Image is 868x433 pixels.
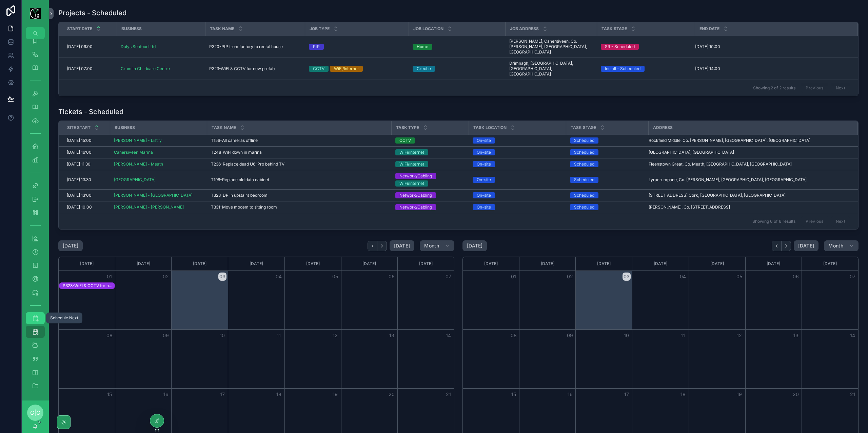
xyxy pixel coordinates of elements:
[509,39,593,55] span: [PERSON_NAME], Cahersiveen, Co. [PERSON_NAME], [GEOGRAPHIC_DATA], [GEOGRAPHIC_DATA]
[649,204,730,210] span: [PERSON_NAME], Co. [STREET_ADDRESS]
[574,204,594,210] div: Scheduled
[653,125,673,130] span: Address
[510,26,539,31] span: Job Address
[509,61,593,77] span: Drimnagh, [GEOGRAPHIC_DATA], [GEOGRAPHIC_DATA], [GEOGRAPHIC_DATA]
[114,204,184,210] a: [PERSON_NAME] - [PERSON_NAME]
[377,241,387,251] button: Next
[114,193,193,198] a: [PERSON_NAME] - [GEOGRAPHIC_DATA]
[342,257,397,270] div: [DATE]
[162,390,170,398] button: 16
[601,44,691,50] a: SR - Scheduled
[848,273,856,281] button: 07
[735,390,744,398] button: 19
[67,44,93,49] span: [DATE] 09:00
[210,26,234,31] span: Task Name
[399,192,432,198] div: Network/Cabling
[211,150,387,155] a: T248-WiFI down in marina
[63,283,115,288] div: P323-WiFI & CCTV for new prefab
[218,331,226,340] button: 10
[679,273,687,281] button: 04
[63,283,115,289] div: P323-WiFI & CCTV for new prefab
[510,331,518,340] button: 08
[473,177,562,183] a: On-site
[649,138,810,143] span: Rockfield Middle, Co. [PERSON_NAME], [GEOGRAPHIC_DATA], [GEOGRAPHIC_DATA]
[114,193,203,198] a: [PERSON_NAME] - [GEOGRAPHIC_DATA]
[649,193,786,198] span: [STREET_ADDRESS] Cork, [GEOGRAPHIC_DATA], [GEOGRAPHIC_DATA]
[121,44,201,49] a: Dalys Seafood Ltd
[848,331,856,340] button: 14
[794,240,818,251] button: [DATE]
[114,177,156,182] span: [GEOGRAPHIC_DATA]
[399,173,432,179] div: Network/Cabling
[211,138,258,143] span: T156-All cameras offline
[623,331,631,340] button: 10
[313,44,320,50] div: PtP
[209,66,275,71] span: P323-WiFI & CCTV for new prefab
[211,193,268,198] span: T323-DP in upstairs bedroom
[649,150,849,155] a: [GEOGRAPHIC_DATA], [GEOGRAPHIC_DATA]
[782,241,791,251] button: Next
[473,192,562,198] a: On-site
[67,161,91,167] span: [DATE] 11:30
[649,161,849,167] a: Fleenstown Great, Co. Meath, [GEOGRAPHIC_DATA], [GEOGRAPHIC_DATA]
[570,177,644,183] a: Scheduled
[828,243,843,249] span: Month
[105,331,114,340] button: 08
[395,173,465,187] a: Network/CablingWiFi/Internet
[473,125,507,130] span: Task Location
[477,177,491,183] div: On-site
[413,26,443,31] span: Job Location
[574,161,594,167] div: Scheduled
[792,273,800,281] button: 06
[566,273,574,281] button: 02
[105,273,114,281] button: 01
[679,390,687,398] button: 18
[209,44,301,49] a: P320-PtP from factory to rental house
[444,331,452,340] button: 14
[649,177,807,182] span: Lyracrumpane, Co. [PERSON_NAME], [GEOGRAPHIC_DATA], [GEOGRAPHIC_DATA]
[334,66,359,72] div: WiFi/Internet
[114,138,162,143] a: [PERSON_NAME] - Listry
[211,161,284,167] span: T236-Replace dead U6-Pro behind TV
[747,257,801,270] div: [DATE]
[114,138,203,143] a: [PERSON_NAME] - Listry
[114,161,203,167] a: [PERSON_NAME] - Meath
[67,125,91,130] span: Site Start
[67,193,92,198] span: [DATE] 13:00
[388,273,396,281] button: 06
[121,44,156,49] a: Dalys Seafood Ltd
[58,8,126,18] h1: Projects - Scheduled
[395,149,465,155] a: WiFi/Internet
[574,177,594,183] div: Scheduled
[824,240,859,251] button: Month
[115,125,135,130] span: Business
[229,257,283,270] div: [DATE]
[395,204,465,210] a: Network/Cabling
[67,138,92,143] span: [DATE] 15:00
[121,66,170,71] a: Crumlin Childcare Centre
[67,204,92,210] span: [DATE] 10:00
[444,390,452,398] button: 21
[63,242,78,249] h2: [DATE]
[331,331,339,340] button: 12
[520,257,575,270] div: [DATE]
[209,66,301,71] a: P323-WiFI & CCTV for new prefab
[162,273,170,281] button: 02
[566,390,574,398] button: 16
[605,66,640,72] div: Install - Scheduled
[114,161,163,167] span: [PERSON_NAME] - Meath
[67,177,106,182] a: [DATE] 13:30
[570,137,644,144] a: Scheduled
[211,204,277,210] span: T331-Move modem to sitting room
[50,315,78,321] div: Schedule Next
[792,331,800,340] button: 13
[212,125,236,130] span: Task Name
[752,219,795,224] span: Showing 6 of 6 results
[510,390,518,398] button: 15
[30,8,41,19] img: App logo
[570,192,644,198] a: Scheduled
[121,26,142,31] span: Business
[477,137,491,144] div: On-site
[473,161,562,167] a: On-site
